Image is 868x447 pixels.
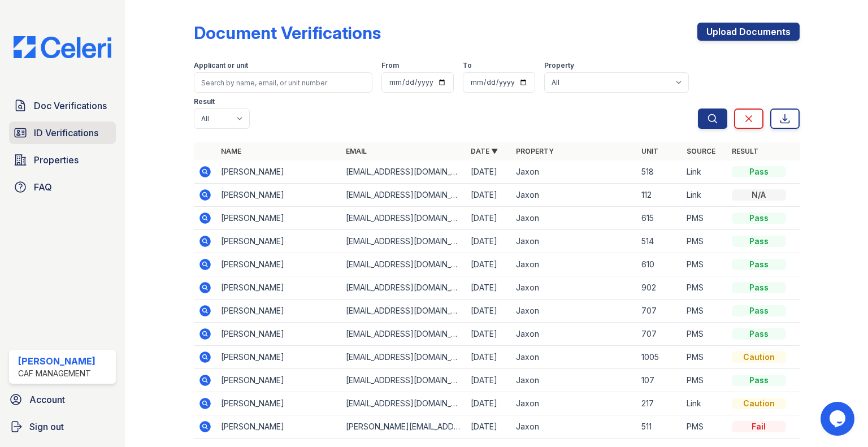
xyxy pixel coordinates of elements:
span: Sign out [29,420,64,433]
td: Jaxon [511,184,636,207]
td: Link [682,392,727,415]
td: [PERSON_NAME] [216,392,341,415]
td: Jaxon [511,346,636,369]
td: Jaxon [511,276,636,300]
td: 615 [637,207,682,230]
td: Jaxon [511,415,636,439]
input: Search by name, email, or unit number [194,72,372,93]
td: [PERSON_NAME] [216,184,341,207]
a: Sign out [5,415,120,438]
td: [PERSON_NAME] [216,276,341,300]
td: PMS [682,207,727,230]
td: [EMAIL_ADDRESS][DOMAIN_NAME] [341,184,466,207]
div: Document Verifications [194,23,381,43]
td: [EMAIL_ADDRESS][DOMAIN_NAME] [341,253,466,276]
td: 1005 [637,346,682,369]
td: PMS [682,369,727,392]
td: [DATE] [466,323,511,346]
td: 112 [637,184,682,207]
img: CE_Logo_Blue-a8612792a0a2168367f1c8372b55b34899dd931a85d93a1a3d3e32e68fde9ad4.png [5,36,120,58]
td: [EMAIL_ADDRESS][DOMAIN_NAME] [341,392,466,415]
div: Pass [732,236,786,247]
a: Source [687,147,715,155]
td: [DATE] [466,276,511,300]
td: 518 [637,160,682,184]
td: PMS [682,346,727,369]
a: Result [732,147,758,155]
div: CAF Management [18,368,96,379]
td: Jaxon [511,392,636,415]
td: [PERSON_NAME] [216,369,341,392]
td: 707 [637,300,682,323]
label: Applicant or unit [194,61,248,70]
td: Jaxon [511,160,636,184]
label: Result [194,97,215,106]
td: [PERSON_NAME][EMAIL_ADDRESS][PERSON_NAME][DOMAIN_NAME] [341,415,466,439]
span: Account [29,393,65,406]
div: Pass [732,305,786,316]
a: Account [5,388,120,411]
a: Name [221,147,241,155]
td: [PERSON_NAME] [216,415,341,439]
td: 902 [637,276,682,300]
td: PMS [682,323,727,346]
td: PMS [682,415,727,439]
td: Jaxon [511,369,636,392]
td: [DATE] [466,346,511,369]
td: [EMAIL_ADDRESS][DOMAIN_NAME] [341,300,466,323]
td: PMS [682,300,727,323]
a: Property [516,147,554,155]
td: [DATE] [466,369,511,392]
td: [EMAIL_ADDRESS][DOMAIN_NAME] [341,160,466,184]
div: Caution [732,351,786,363]
td: [DATE] [466,207,511,230]
a: Upload Documents [697,23,800,41]
span: ID Verifications [34,126,98,140]
td: [PERSON_NAME] [216,230,341,253]
div: Caution [732,398,786,409]
td: [PERSON_NAME] [216,253,341,276]
a: Date ▼ [471,147,498,155]
a: ID Verifications [9,121,116,144]
span: FAQ [34,180,52,194]
td: [PERSON_NAME] [216,323,341,346]
td: Jaxon [511,230,636,253]
td: [DATE] [466,300,511,323]
td: PMS [682,276,727,300]
td: Link [682,184,727,207]
td: Link [682,160,727,184]
a: Email [346,147,367,155]
label: Property [544,61,574,70]
td: 107 [637,369,682,392]
div: Pass [732,375,786,386]
td: [PERSON_NAME] [216,160,341,184]
a: Unit [641,147,658,155]
div: N/A [732,189,786,201]
td: [DATE] [466,184,511,207]
td: [EMAIL_ADDRESS][DOMAIN_NAME] [341,346,466,369]
td: Jaxon [511,253,636,276]
div: Pass [732,282,786,293]
td: 610 [637,253,682,276]
td: [DATE] [466,230,511,253]
td: [DATE] [466,392,511,415]
td: [PERSON_NAME] [216,207,341,230]
a: Doc Verifications [9,94,116,117]
td: [EMAIL_ADDRESS][DOMAIN_NAME] [341,369,466,392]
td: Jaxon [511,207,636,230]
td: Jaxon [511,300,636,323]
td: [DATE] [466,253,511,276]
a: FAQ [9,176,116,198]
span: Doc Verifications [34,99,107,112]
iframe: chat widget [821,402,857,436]
div: Fail [732,421,786,432]
div: Pass [732,166,786,177]
td: PMS [682,230,727,253]
td: [PERSON_NAME] [216,300,341,323]
td: [PERSON_NAME] [216,346,341,369]
td: 217 [637,392,682,415]
td: [EMAIL_ADDRESS][DOMAIN_NAME] [341,230,466,253]
td: [DATE] [466,415,511,439]
div: Pass [732,259,786,270]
